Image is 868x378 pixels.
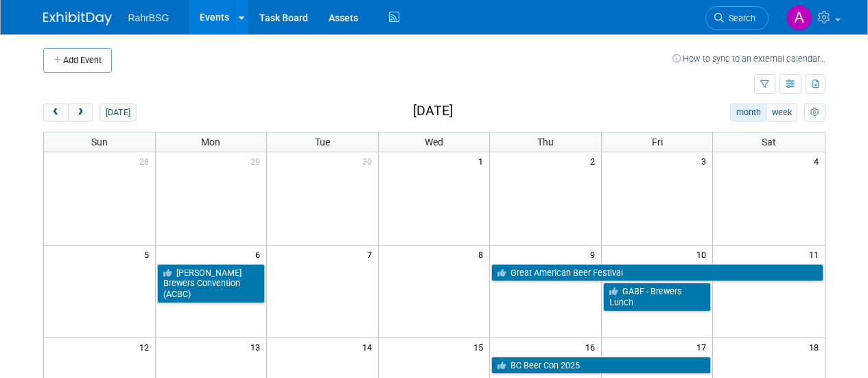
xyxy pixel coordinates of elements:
[201,137,220,147] span: Mon
[804,104,825,121] button: myCustomButton
[652,137,663,147] span: Fri
[43,12,112,25] img: ExhibitDay
[361,338,378,355] span: 14
[68,104,93,121] button: next
[43,48,112,73] button: Add Event
[810,108,819,117] i: Personalize Calendar
[249,338,266,355] span: 13
[700,152,712,169] span: 3
[477,152,489,169] span: 1
[315,137,330,147] span: Tue
[491,264,823,282] a: Great American Beer Festival
[584,338,601,355] span: 16
[138,338,155,355] span: 12
[249,152,266,169] span: 29
[43,104,69,121] button: prev
[766,104,797,121] button: week
[695,338,712,355] span: 17
[366,246,378,263] span: 7
[730,104,766,121] button: month
[724,13,755,23] span: Search
[91,137,108,147] span: Sun
[762,137,776,147] span: Sat
[138,152,155,169] span: 28
[808,338,825,355] span: 18
[477,246,489,263] span: 8
[128,12,169,23] span: RahrBSG
[589,152,601,169] span: 2
[143,246,155,263] span: 5
[99,104,136,121] button: [DATE]
[254,246,266,263] span: 6
[589,246,601,263] span: 9
[695,246,712,263] span: 10
[705,6,769,30] a: Search
[491,357,711,375] a: BC Beer Con 2025
[361,152,378,169] span: 30
[812,152,825,169] span: 4
[472,338,489,355] span: 15
[603,283,712,311] a: GABF - Brewers Lunch
[808,246,825,263] span: 11
[672,54,825,64] a: How to sync to an external calendar...
[786,5,812,31] img: Ashley Grotewold
[425,137,443,147] span: Wed
[157,264,266,303] a: [PERSON_NAME] Brewers Convention (ACBC)
[413,104,453,119] h2: [DATE]
[537,137,554,147] span: Thu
